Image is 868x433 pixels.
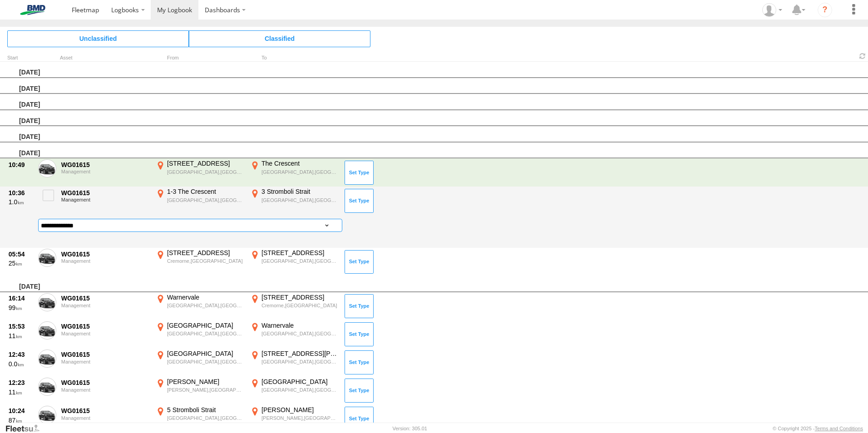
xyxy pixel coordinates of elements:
[815,426,863,431] a: Terms and Conditions
[261,378,338,386] div: [GEOGRAPHIC_DATA]
[261,293,338,301] div: [STREET_ADDRESS]
[167,293,244,301] div: Warnervale
[261,321,338,330] div: Warnervale
[9,294,33,302] div: 16:14
[857,52,868,60] span: Refresh
[154,187,245,214] label: Click to View Event Location
[154,249,245,275] label: Click to View Event Location
[345,189,374,212] button: Click to Set
[261,415,338,421] div: [PERSON_NAME],[GEOGRAPHIC_DATA]
[61,189,149,197] div: WG01615
[61,250,149,258] div: WG01615
[249,349,340,376] label: Click to View Event Location
[61,303,149,308] div: Management
[9,161,33,169] div: 10:49
[5,424,47,433] a: Visit our Website
[345,379,374,402] button: Click to Set
[249,159,340,186] label: Click to View Event Location
[154,349,245,376] label: Click to View Event Location
[167,187,244,196] div: 1-3 The Crescent
[249,187,340,214] label: Click to View Event Location
[167,359,244,365] div: [GEOGRAPHIC_DATA],[GEOGRAPHIC_DATA]
[9,5,56,15] img: bmd-logo.svg
[7,56,35,60] div: Click to Sort
[154,56,245,60] div: From
[167,249,244,257] div: [STREET_ADDRESS]
[9,388,33,396] div: 11
[261,258,338,264] div: [GEOGRAPHIC_DATA],[GEOGRAPHIC_DATA]
[167,406,244,414] div: 5 Stromboli Strait
[61,415,149,421] div: Management
[189,30,370,47] span: Click to view Classified Trips
[9,304,33,312] div: 99
[345,322,374,346] button: Click to Set
[61,359,149,364] div: Management
[9,379,33,387] div: 12:23
[9,416,33,424] div: 87
[61,294,149,302] div: WG01615
[759,3,785,17] div: Craig Roffe
[393,426,427,431] div: Version: 305.01
[167,330,244,337] div: [GEOGRAPHIC_DATA],[GEOGRAPHIC_DATA]
[249,249,340,275] label: Click to View Event Location
[167,159,244,167] div: [STREET_ADDRESS]
[61,331,149,336] div: Management
[61,350,149,359] div: WG01615
[167,415,244,421] div: [GEOGRAPHIC_DATA],[GEOGRAPHIC_DATA]
[167,378,244,386] div: [PERSON_NAME]
[167,387,244,393] div: [PERSON_NAME],[GEOGRAPHIC_DATA]
[61,322,149,330] div: WG01615
[9,322,33,330] div: 15:53
[154,159,245,186] label: Click to View Event Location
[167,258,244,264] div: Cremorne,[GEOGRAPHIC_DATA]
[167,169,244,175] div: [GEOGRAPHIC_DATA],[GEOGRAPHIC_DATA]
[261,406,338,414] div: [PERSON_NAME]
[345,407,374,430] button: Click to Set
[7,30,189,47] span: Click to view Unclassified Trips
[9,259,33,267] div: 25
[249,293,340,320] label: Click to View Event Location
[345,250,374,274] button: Click to Set
[154,293,245,320] label: Click to View Event Location
[345,294,374,318] button: Click to Set
[261,249,338,257] div: [STREET_ADDRESS]
[61,197,149,202] div: Management
[261,330,338,337] div: [GEOGRAPHIC_DATA],[GEOGRAPHIC_DATA]
[818,3,832,17] i: ?
[9,198,33,206] div: 1.0
[61,387,149,393] div: Management
[261,159,338,167] div: The Crescent
[61,161,149,169] div: WG01615
[773,426,863,431] div: © Copyright 2025 -
[61,258,149,264] div: Management
[167,321,244,330] div: [GEOGRAPHIC_DATA]
[154,406,245,432] label: Click to View Event Location
[261,387,338,393] div: [GEOGRAPHIC_DATA],[GEOGRAPHIC_DATA]
[167,349,244,358] div: [GEOGRAPHIC_DATA]
[60,56,151,60] div: Asset
[61,379,149,387] div: WG01615
[261,302,338,309] div: Cremorne,[GEOGRAPHIC_DATA]
[249,56,340,60] div: To
[9,360,33,368] div: 0.0
[9,350,33,359] div: 12:43
[154,378,245,404] label: Click to View Event Location
[249,378,340,404] label: Click to View Event Location
[345,161,374,184] button: Click to Set
[261,359,338,365] div: [GEOGRAPHIC_DATA],[GEOGRAPHIC_DATA]
[154,321,245,348] label: Click to View Event Location
[345,350,374,374] button: Click to Set
[9,189,33,197] div: 10:36
[61,169,149,174] div: Management
[9,250,33,258] div: 05:54
[9,407,33,415] div: 10:24
[167,302,244,309] div: [GEOGRAPHIC_DATA],[GEOGRAPHIC_DATA]
[167,197,244,203] div: [GEOGRAPHIC_DATA],[GEOGRAPHIC_DATA]
[61,407,149,415] div: WG01615
[261,349,338,358] div: [STREET_ADDRESS][PERSON_NAME]
[261,197,338,203] div: [GEOGRAPHIC_DATA],[GEOGRAPHIC_DATA]
[249,406,340,432] label: Click to View Event Location
[261,169,338,175] div: [GEOGRAPHIC_DATA],[GEOGRAPHIC_DATA]
[261,187,338,196] div: 3 Stromboli Strait
[9,332,33,340] div: 11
